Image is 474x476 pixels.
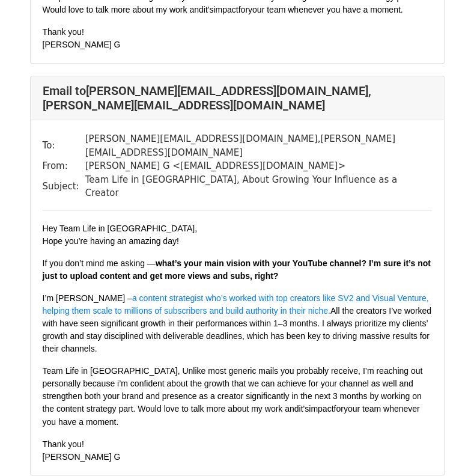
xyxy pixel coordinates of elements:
[43,173,85,200] td: Subject:
[299,404,309,413] span: it's
[43,292,432,355] p: I’m [PERSON_NAME] – All the creators I’ve worked with have seen significant growth in their perfo...
[85,159,432,173] td: [PERSON_NAME] G < [EMAIL_ADDRESS][DOMAIN_NAME] >
[85,132,432,159] td: [PERSON_NAME][EMAIL_ADDRESS][DOMAIN_NAME] , [PERSON_NAME][EMAIL_ADDRESS][DOMAIN_NAME]
[414,418,474,476] iframe: Chat Widget
[43,132,85,159] td: To:
[239,5,248,14] span: for
[43,257,432,282] p: If you don’t mind me asking —
[43,222,432,248] p: Hey Team Life in [GEOGRAPHIC_DATA], Hope you’re having an amazing day!
[43,26,432,51] p: Thank you! [PERSON_NAME] G
[204,5,214,14] span: it's
[43,365,432,428] p: Team Life in [GEOGRAPHIC_DATA], Unlike most generic mails you probably receive, I’m reaching out ...
[43,159,85,173] td: From:
[43,293,429,316] a: a content strategist who’s worked with top creators like SV2 and Visual Venture, helping them sca...
[85,173,432,200] td: Team Life in [GEOGRAPHIC_DATA], About Growing Your Influence as a Creator
[333,404,343,413] span: for
[43,84,432,112] h4: Email to [PERSON_NAME][EMAIL_ADDRESS][DOMAIN_NAME] , [PERSON_NAME][EMAIL_ADDRESS][DOMAIN_NAME]
[43,258,431,281] b: what’s your main vision with your YouTube channel? I’m sure it’s not just to upload content and g...
[43,438,432,463] p: Thank you! [PERSON_NAME] G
